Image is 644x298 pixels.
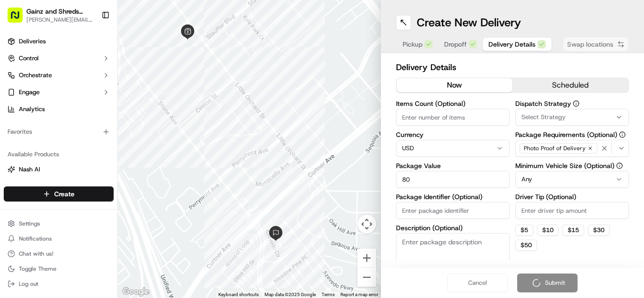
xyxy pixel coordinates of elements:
[146,121,172,132] button: See all
[396,61,629,74] h2: Delivery Details
[4,147,114,162] div: Available Products
[76,207,155,224] a: 💻API Documentation
[396,171,510,188] input: Enter package value
[19,235,52,242] span: Notifications
[340,292,378,297] a: Report a map error
[19,280,38,288] span: Log out
[444,40,467,49] span: Dropoff
[9,122,63,130] div: Past conversations
[218,291,259,298] button: Keyboard shortcuts
[19,165,40,174] span: Nash AI
[4,232,114,245] button: Notifications
[396,162,510,169] label: Package Value
[8,165,110,174] a: Nash AI
[78,146,82,153] span: •
[78,171,82,179] span: •
[619,131,626,138] button: Package Requirements (Optional)
[357,215,376,234] button: Map camera controls
[562,225,584,236] button: $15
[19,71,52,80] span: Orchestrate
[573,100,579,107] button: Dispatch Strategy
[4,4,98,26] button: Gainz and Shreds Meal Prep[PERSON_NAME][EMAIL_ADDRESS][DOMAIN_NAME]
[19,88,40,97] span: Engage
[83,171,103,179] span: [DATE]
[120,286,151,298] img: Google
[4,85,114,100] button: Engage
[515,193,629,200] label: Driver Tip (Optional)
[322,292,335,297] a: Terms (opens in new tab)
[19,220,40,227] span: Settings
[29,171,76,179] span: [PERSON_NAME]
[512,78,628,92] button: scheduled
[396,202,510,219] input: Enter package identifier
[396,193,510,200] label: Package Identifier (Optional)
[396,109,510,126] input: Enter number of items
[403,40,422,49] span: Pickup
[396,131,510,138] label: Currency
[6,207,76,224] a: 📗Knowledge Base
[4,124,114,139] div: Favorites
[83,146,103,153] span: [DATE]
[29,146,76,153] span: [PERSON_NAME]
[80,211,87,219] div: 💻
[19,250,53,258] span: Chat with us!
[488,40,536,49] span: Delivery Details
[94,228,114,235] span: Pylon
[4,262,114,275] button: Toggle Theme
[4,247,114,260] button: Chat with us!
[19,54,39,63] span: Control
[515,240,537,251] button: $50
[537,225,559,236] button: $10
[4,277,114,290] button: Log out
[42,99,130,107] div: We're available if you need us!
[9,38,172,53] p: Welcome 👋
[515,225,533,236] button: $5
[20,90,37,107] img: 5e9a9d7314ff4150bce227a61376b483.jpg
[19,265,57,273] span: Toggle Theme
[515,131,629,138] label: Package Requirements (Optional)
[26,7,94,16] button: Gainz and Shreds Meal Prep
[588,225,610,236] button: $30
[120,286,151,298] a: Open this area in Google Maps (opens a new window)
[9,162,25,177] img: Andrew Aguliar
[42,90,155,99] div: Start new chat
[9,211,17,219] div: 📗
[4,186,114,201] button: Create
[4,34,114,49] a: Deliveries
[616,162,623,169] button: Minimum Vehicle Size (Optional)
[357,268,376,287] button: Zoom out
[19,105,45,113] span: Analytics
[4,102,114,117] a: Analytics
[26,16,94,24] button: [PERSON_NAME][EMAIL_ADDRESS][DOMAIN_NAME]
[357,249,376,267] button: Zoom in
[9,90,26,107] img: 1736555255976-a54dd68f-1ca7-489b-9aae-adbdc363a1c4
[396,78,512,92] button: now
[54,189,74,199] span: Create
[515,162,629,169] label: Minimum Vehicle Size (Optional)
[515,109,629,126] button: Select Strategy
[89,210,151,220] span: API Documentation
[9,137,25,152] img: Liam S.
[4,162,114,177] button: Nash AI
[19,210,72,220] span: Knowledge Base
[160,93,172,104] button: Start new chat
[25,61,170,71] input: Got a question? Start typing here...
[9,9,28,28] img: Nash
[515,140,629,157] button: Photo Proof of Delivery
[515,100,629,107] label: Dispatch Strategy
[4,51,114,66] button: Control
[19,37,46,46] span: Deliveries
[396,100,510,107] label: Items Count (Optional)
[521,113,566,121] span: Select Strategy
[66,228,114,235] a: Powered byPylon
[19,146,26,154] img: 1736555255976-a54dd68f-1ca7-489b-9aae-adbdc363a1c4
[515,202,629,219] input: Enter driver tip amount
[524,145,586,152] span: Photo Proof of Delivery
[4,217,114,230] button: Settings
[417,15,521,30] h1: Create New Delivery
[4,68,114,83] button: Orchestrate
[264,292,316,297] span: Map data ©2025 Google
[396,225,510,231] label: Description (Optional)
